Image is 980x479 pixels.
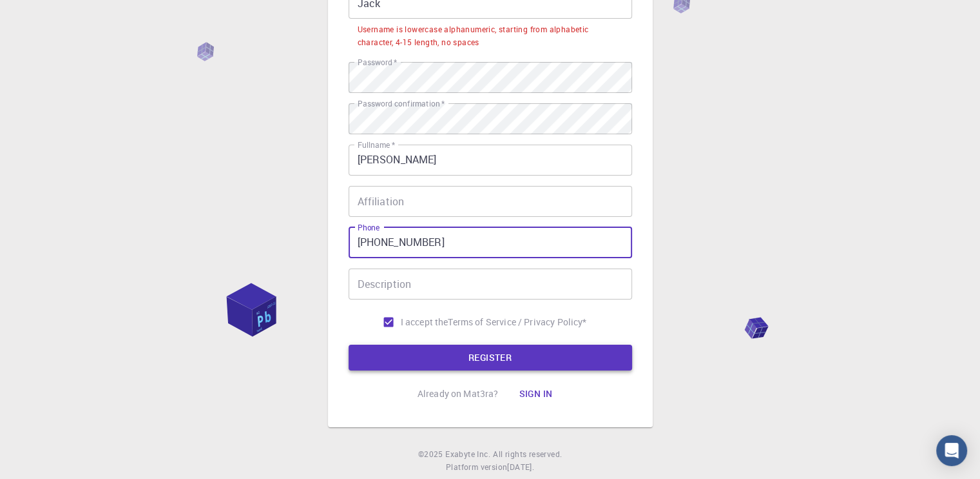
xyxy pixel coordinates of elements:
[418,387,499,400] p: Already on Mat3ra?
[448,316,586,329] a: Terms of Service / Privacy Policy*
[358,57,397,68] label: Password
[446,461,507,474] span: Platform version
[936,435,967,466] div: Open Intercom Messenger
[448,316,586,329] p: Terms of Service / Privacy Policy *
[349,345,632,371] button: REGISTER
[358,139,395,150] label: Fullname
[401,316,448,329] span: I accept the
[493,448,562,461] span: All rights reserved.
[445,449,490,459] span: Exabyte Inc.
[358,23,623,49] div: Username is lowercase alphanumeric, starting from alphabetic character, 4-15 length, no spaces
[508,381,562,407] button: Sign in
[358,222,380,233] label: Phone
[358,98,445,109] label: Password confirmation
[418,448,445,461] span: © 2025
[445,448,490,461] a: Exabyte Inc.
[507,462,534,472] span: [DATE] .
[507,461,534,474] a: [DATE].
